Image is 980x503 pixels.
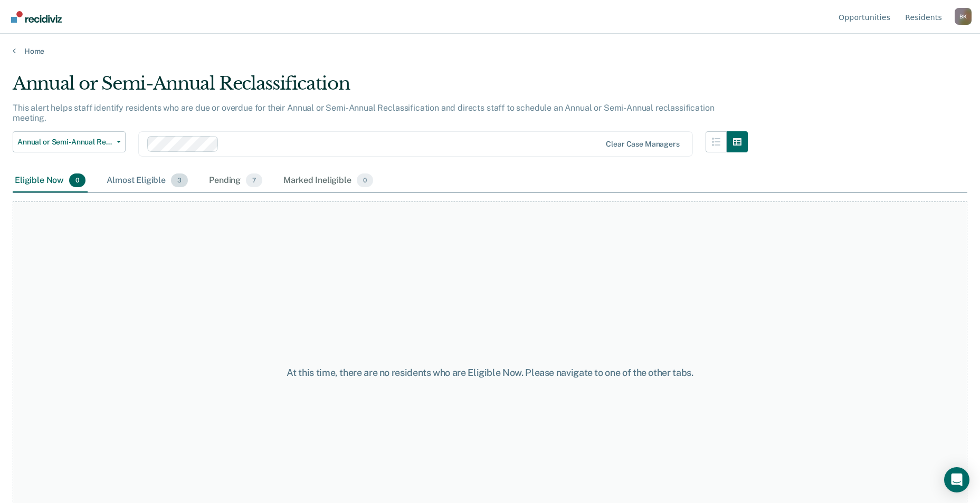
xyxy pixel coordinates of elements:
span: Annual or Semi-Annual Reclassification [17,138,112,147]
div: Almost Eligible3 [104,169,190,192]
div: Clear case managers [606,140,679,149]
div: Marked Ineligible0 [281,169,375,192]
span: 7 [246,173,262,187]
div: Open Intercom Messenger [944,467,969,492]
div: Annual or Semi-Annual Reclassification [13,73,748,103]
button: Profile dropdown button [955,8,972,25]
a: Home [13,46,967,56]
button: Annual or Semi-Annual Reclassification [13,131,126,152]
div: B K [955,8,972,25]
span: 0 [69,173,85,187]
div: Pending7 [207,169,264,192]
p: This alert helps staff identify residents who are due or overdue for their Annual or Semi-Annual ... [13,103,714,123]
div: At this time, there are no residents who are Eligible Now. Please navigate to one of the other tabs. [252,367,729,379]
span: 3 [171,173,188,187]
div: Eligible Now0 [13,169,88,192]
img: Recidiviz [11,11,62,23]
span: 0 [357,173,373,187]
